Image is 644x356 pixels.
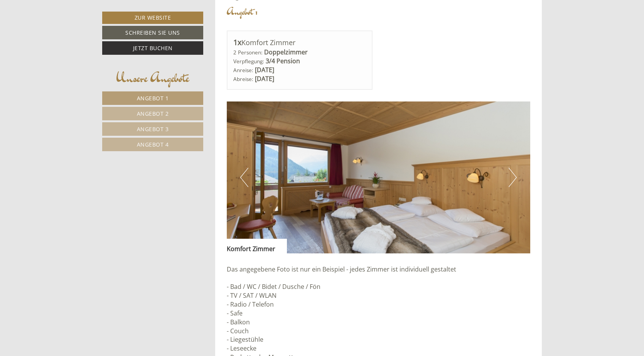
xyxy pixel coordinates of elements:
b: [DATE] [255,66,274,74]
div: Angebot 1 [227,5,258,19]
div: Komfort Zimmer [233,37,366,48]
small: 2 Personen: [233,49,263,56]
a: Jetzt buchen [102,41,203,55]
div: Unsere Angebote [102,68,203,88]
span: Angebot 2 [137,110,169,117]
small: Abreise: [233,75,253,83]
div: Komfort Zimmer [227,239,287,253]
span: Angebot 1 [137,94,169,102]
a: Zur Website [102,12,203,24]
small: Anreise: [233,66,253,74]
button: Senden [257,203,304,217]
span: Angebot 4 [137,141,169,148]
div: [GEOGRAPHIC_DATA] [12,22,129,29]
div: [DATE] [138,6,166,19]
div: Guten Tag, wie können wir Ihnen helfen? [6,21,133,44]
span: Angebot 3 [137,125,169,133]
b: Doppelzimmer [264,48,308,56]
b: [DATE] [255,74,274,83]
img: image [227,101,531,253]
button: Next [509,168,517,187]
button: Previous [240,168,248,187]
small: Verpflegung: [233,57,264,65]
b: 1x [233,37,241,47]
a: Schreiben Sie uns [102,26,203,39]
small: 15:34 [12,37,129,43]
b: 3/4 Pension [266,57,300,65]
